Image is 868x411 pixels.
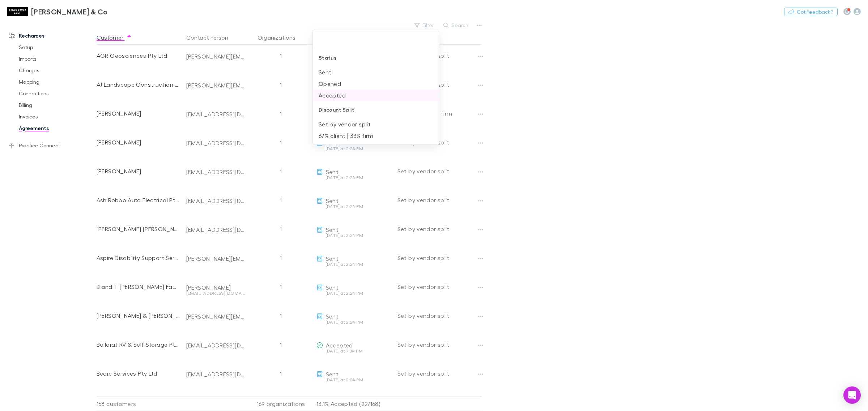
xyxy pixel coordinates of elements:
li: Sent [313,66,439,78]
li: 67% client | 33% firm [313,130,439,142]
div: Discount Split [313,101,439,118]
li: Opened [313,78,439,90]
div: Open Intercom Messenger [843,386,861,404]
li: Set by vendor split [313,118,439,130]
div: Status [313,49,439,66]
li: Accepted [313,90,439,101]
